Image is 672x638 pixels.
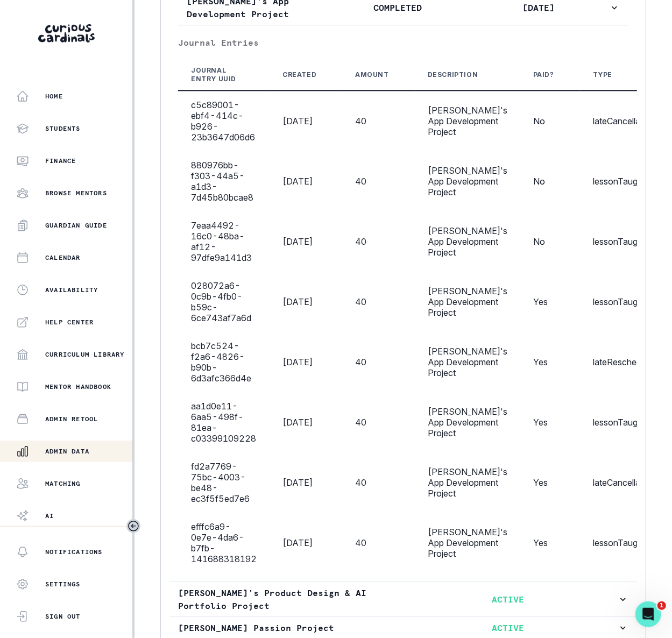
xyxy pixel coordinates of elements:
div: Created [282,70,316,79]
p: Curriculum Library [45,350,125,359]
div: aa1d0e11-6aa5-498f-81ea-c03399109228 [191,401,257,444]
td: lessonTaught [580,151,668,211]
p: Matching [45,479,81,488]
td: lessonTaught [580,272,668,332]
p: Notifications [45,548,103,556]
p: AI [45,512,54,520]
span: 1 [657,601,666,610]
td: 40 [342,90,415,151]
td: lessonTaught [580,513,668,573]
td: No [520,151,580,211]
td: [PERSON_NAME]'s App Development Project [415,151,520,211]
button: Toggle sidebar [126,519,140,533]
td: lateReschedule [580,332,668,392]
div: 028072a6-0c9b-4fb0-b59c-6ce743af7a6d [191,280,257,323]
td: Yes [520,513,580,573]
img: Curious Cardinals Logo [38,24,95,42]
p: Browse Mentors [45,189,107,197]
td: [PERSON_NAME]'s App Development Project [415,332,520,392]
div: bcb7c524-f2a6-4826-b90b-6d3afc366d4e [191,341,257,384]
p: Students [45,124,81,133]
td: [DATE] [270,332,342,392]
td: No [520,211,580,272]
div: Amount [355,70,389,79]
td: [DATE] [270,513,342,573]
td: lateCancellation [580,452,668,513]
p: [PERSON_NAME]'s Product Design & AI Portfolio Project [178,586,398,612]
td: 40 [342,513,415,573]
p: Guardian Guide [45,221,107,230]
td: [PERSON_NAME]'s App Development Project [415,513,520,573]
div: 880976bb-f303-44a5-a1d3-7d45b80bcae8 [191,160,257,203]
div: Description [428,70,478,79]
div: 7eaa4492-16c0-48ba-af12-97dfe9a141d3 [191,220,257,263]
p: Calendar [45,253,81,262]
td: 40 [342,272,415,332]
div: c5c89001-ebf4-414c-b926-23b3647d06d6 [191,100,257,143]
div: Paid? [533,70,554,79]
p: Mentor Handbook [45,382,111,391]
div: fd2a7769-75bc-4003-be48-ec3f5f5ed7e6 [191,461,257,504]
td: [DATE] [270,151,342,211]
button: [PERSON_NAME]'s Product Design & AI Portfolio ProjectACTIVE [169,582,637,616]
p: Home [45,92,63,101]
p: Help Center [45,318,94,327]
td: Yes [520,392,580,452]
td: 40 [342,452,415,513]
p: COMPLETED [328,1,469,14]
td: Yes [520,332,580,392]
td: [DATE] [270,272,342,332]
iframe: Intercom live chat [635,601,661,627]
p: Finance [45,157,76,165]
p: Availability [45,286,98,294]
td: lessonTaught [580,392,668,452]
td: [PERSON_NAME]'s App Development Project [415,452,520,513]
div: Type [593,70,612,79]
td: 40 [342,211,415,272]
p: Journal Entries [178,36,628,49]
td: 40 [342,151,415,211]
p: Sign Out [45,612,81,621]
td: [PERSON_NAME]'s App Development Project [415,90,520,151]
td: [DATE] [270,392,342,452]
td: Yes [520,272,580,332]
td: [PERSON_NAME]'s App Development Project [415,272,520,332]
p: [PERSON_NAME] Passion Project [178,621,398,634]
p: Settings [45,580,81,589]
td: [DATE] [270,211,342,272]
td: [DATE] [270,452,342,513]
td: [PERSON_NAME]'s App Development Project [415,211,520,272]
p: Admin Retool [45,415,98,423]
div: efffc6a9-0e7e-4da6-b7fb-141688318192 [191,521,257,564]
td: Yes [520,452,580,513]
p: [DATE] [468,1,609,14]
p: ACTIVE [398,593,618,606]
td: [PERSON_NAME]'s App Development Project [415,392,520,452]
p: ACTIVE [398,621,618,634]
td: 40 [342,392,415,452]
td: 40 [342,332,415,392]
td: lessonTaught [580,211,668,272]
div: Journal Entry UUID [191,66,244,83]
td: [DATE] [270,90,342,151]
p: Admin Data [45,447,89,456]
td: No [520,90,580,151]
td: lateCancellation [580,90,668,151]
